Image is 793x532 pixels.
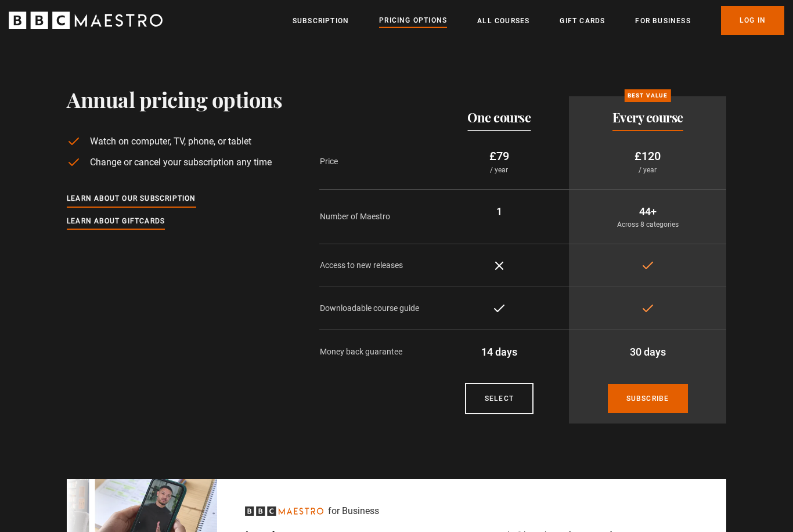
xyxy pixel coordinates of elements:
li: Change or cancel your subscription any time [67,155,282,169]
p: 30 days [578,344,717,360]
a: Learn about our subscription [67,193,196,205]
p: Across 8 categories [578,219,717,230]
p: Downloadable course guide [320,302,429,314]
p: £120 [578,147,717,165]
p: / year [578,165,717,175]
a: Subscribe [608,384,688,413]
a: Learn about giftcards [67,215,165,228]
p: Money back guarantee [320,346,429,358]
a: Pricing Options [379,15,447,27]
a: Subscription [293,15,349,27]
p: Access to new releases [320,259,429,272]
h2: One course [467,110,531,124]
a: Gift Cards [560,15,605,27]
p: Number of Maestro [320,211,429,223]
h1: Annual pricing options [67,87,282,111]
p: / year [439,165,560,175]
a: For business [635,15,690,27]
p: 14 days [439,344,560,360]
a: All Courses [477,15,529,27]
nav: Primary [293,6,784,35]
p: 1 [439,204,560,219]
a: Log In [721,6,784,35]
p: for Business [328,504,379,518]
p: Best value [624,89,671,102]
svg: BBC Maestro [9,12,163,29]
li: Watch on computer, TV, phone, or tablet [67,135,282,149]
p: £79 [439,147,560,165]
a: Courses [465,383,534,414]
p: 44+ [578,204,717,219]
svg: BBC Maestro [245,506,323,516]
h2: Every course [612,110,683,124]
p: Price [320,155,429,168]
